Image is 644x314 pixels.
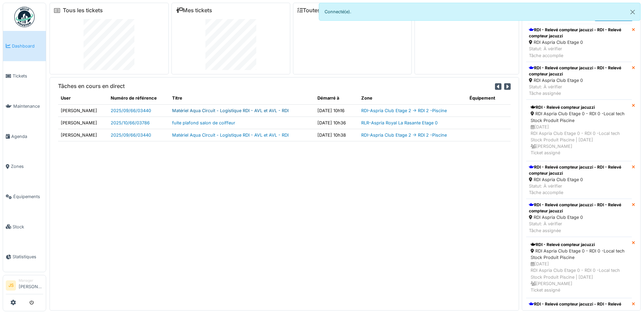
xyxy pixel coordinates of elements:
span: Dashboard [12,43,43,49]
div: [DATE] RDI Aspria Club Etage 0 - RDI 0 -Local tech Stock Produit Piscine | [DATE] [PERSON_NAME] T... [531,261,627,293]
div: RDI Aspria Club Etage 0 - RDI 0 -Local tech Stock Produit Piscine [531,110,627,123]
div: [DATE] RDI Aspria Club Etage 0 - RDI 0 -Local tech Stock Produit Piscine | [DATE] [PERSON_NAME] T... [531,124,627,156]
button: Close [625,3,640,21]
div: RDI Aspria Club Etage 0 [529,39,629,46]
div: Statut: À vérifier Tâche assignée [529,221,629,233]
div: RDI - Relevé compteur jacuzzi - RDI - Relevé compteur jacuzzi [529,164,629,176]
a: RDI-Aspria Club Etage 2 -> RDI 2 -Piscine [361,133,447,138]
a: RDI - Relevé compteur jacuzzi RDI Aspria Club Etage 0 - RDI 0 -Local tech Stock Produit Piscine [... [526,100,632,161]
div: Statut: À vérifier Tâche accomplie [529,183,629,196]
a: Statistiques [3,242,46,272]
th: Équipement [467,92,511,104]
span: Équipements [13,193,43,200]
td: [DATE] 10h16 [315,104,358,117]
div: RDI - Relevé compteur jacuzzi - RDI - Relevé compteur jacuzzi [529,301,629,313]
h6: Tâches en cours en direct [58,83,125,89]
span: Statistiques [13,254,43,260]
div: RDI Aspria Club Etage 0 [529,214,629,221]
li: JS [6,280,16,291]
a: Tickets [3,61,46,91]
a: Tous les tickets [63,7,103,14]
img: Badge_color-CXgf-gQk.svg [14,7,35,27]
a: RDI - Relevé compteur jacuzzi - RDI - Relevé compteur jacuzzi RDI Aspria Club Etage 0 Statut: À v... [526,199,632,237]
td: [DATE] 10h38 [315,129,358,141]
span: Tickets [13,73,43,79]
td: [DATE] 10h36 [315,117,358,129]
a: RLR-Aspria Royal La Rasante Etage 0 [361,120,438,125]
a: Stock [3,212,46,242]
td: [PERSON_NAME] [58,129,108,141]
div: RDI - Relevé compteur jacuzzi - RDI - Relevé compteur jacuzzi [529,27,629,39]
div: RDI - Relevé compteur jacuzzi [531,242,627,248]
a: RDI-Aspria Club Etage 2 -> RDI 2 -Piscine [361,108,447,113]
a: Équipements [3,181,46,212]
th: Zone [358,92,467,104]
a: Maintenance [3,91,46,121]
div: RDI - Relevé compteur jacuzzi - RDI - Relevé compteur jacuzzi [529,202,629,214]
a: RDI - Relevé compteur jacuzzi - RDI - Relevé compteur jacuzzi RDI Aspria Club Etage 0 Statut: À v... [526,24,632,62]
div: RDI - Relevé compteur jacuzzi [531,104,627,110]
a: RDI - Relevé compteur jacuzzi - RDI - Relevé compteur jacuzzi RDI Aspria Club Etage 0 Statut: À v... [526,62,632,100]
div: Statut: À vérifier Tâche assignée [529,84,629,97]
div: RDI Aspria Club Etage 0 [529,176,629,183]
div: RDI - Relevé compteur jacuzzi - RDI - Relevé compteur jacuzzi [529,65,629,77]
div: Connecté(e). [319,3,641,21]
a: fuite plafond salon de coiffeur [172,120,235,125]
a: Zones [3,152,46,182]
a: Matériel Aqua Circuit - Logistique RDI - AVL et AVL - RDI [172,108,289,113]
span: Agenda [11,133,43,140]
a: Toutes les tâches [297,7,348,14]
span: Maintenance [13,103,43,109]
a: JS Manager[PERSON_NAME] [6,278,43,294]
div: RDI Aspria Club Etage 0 - RDI 0 -Local tech Stock Produit Piscine [531,248,627,261]
th: Numéro de référence [108,92,169,104]
a: Matériel Aqua Circuit - Logistique RDI - AVL et AVL - RDI [172,133,289,138]
a: RDI - Relevé compteur jacuzzi - RDI - Relevé compteur jacuzzi RDI Aspria Club Etage 0 Statut: À v... [526,161,632,199]
li: [PERSON_NAME] [19,278,43,293]
td: [PERSON_NAME] [58,104,108,117]
a: Mes tickets [176,7,212,14]
th: Démarré à [315,92,358,104]
th: Titre [169,92,315,104]
div: Statut: À vérifier Tâche accomplie [529,46,629,58]
a: Dashboard [3,31,46,61]
a: 2025/09/66/03440 [111,108,151,113]
span: translation missing: fr.shared.user [61,95,71,101]
div: RDI Aspria Club Etage 0 [529,77,629,84]
a: Agenda [3,121,46,152]
a: 2025/10/66/03786 [111,120,150,125]
span: Stock [13,224,43,230]
a: RDI - Relevé compteur jacuzzi RDI Aspria Club Etage 0 - RDI 0 -Local tech Stock Produit Piscine [... [526,237,632,298]
span: Zones [11,163,43,170]
td: [PERSON_NAME] [58,117,108,129]
a: 2025/09/66/03440 [111,133,151,138]
div: Manager [19,278,43,283]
